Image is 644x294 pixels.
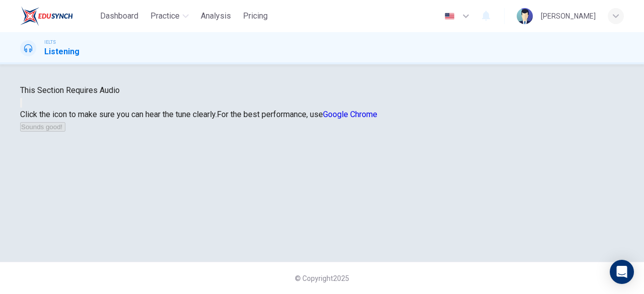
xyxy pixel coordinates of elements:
span: Dashboard [100,10,138,22]
button: Pricing [239,7,272,25]
div: [PERSON_NAME] [541,10,596,22]
a: EduSynch logo [20,6,96,26]
h1: Listening [44,46,79,58]
button: Dashboard [96,7,142,25]
button: Practice [146,7,193,25]
img: Profile picture [517,8,533,24]
img: EduSynch logo [20,6,73,26]
button: Analysis [197,7,235,25]
span: Click the icon to make sure you can hear the tune clearly. [20,110,217,119]
img: en [443,13,456,20]
button: Sounds good! [20,122,65,132]
span: Analysis [201,10,231,22]
span: Pricing [243,10,268,22]
span: © Copyright 2025 [295,274,349,282]
div: Open Intercom Messenger [610,260,634,284]
span: Practice [150,10,180,22]
span: IELTS [44,39,56,46]
span: This Section Requires Audio [20,85,120,95]
span: For the best performance, use [217,110,377,119]
a: Google Chrome [323,110,377,119]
